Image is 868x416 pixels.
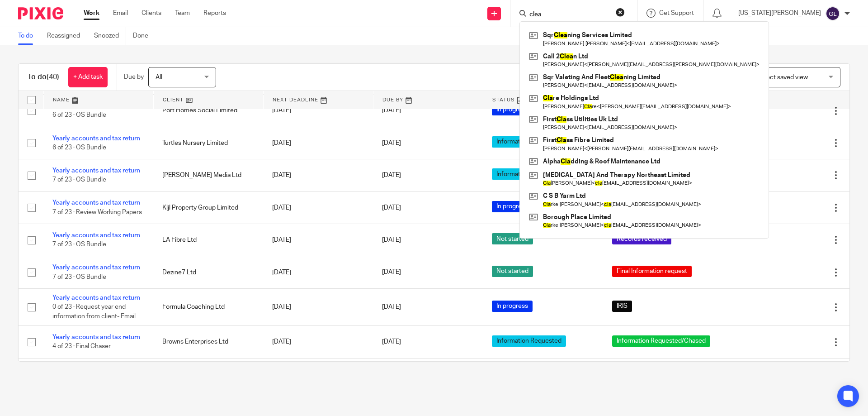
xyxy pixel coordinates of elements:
[492,335,566,347] span: Information Requested
[263,127,373,159] td: [DATE]
[612,266,692,277] span: Final Information request
[263,224,373,256] td: [DATE]
[826,6,840,21] img: svg%3E
[153,224,263,256] td: LA Fibre Ltd
[382,172,401,178] span: [DATE]
[156,74,162,81] span: All
[492,168,566,180] span: Information Requested
[492,201,533,212] span: In progress
[175,9,190,18] a: Team
[28,72,59,82] h1: To do
[52,295,140,301] a: Yearly accounts and tax return
[263,95,373,127] td: [DATE]
[382,269,401,276] span: [DATE]
[203,9,226,18] a: Reports
[84,9,99,18] a: Work
[263,288,373,325] td: [DATE]
[492,233,533,244] span: Not started
[382,205,401,211] span: [DATE]
[142,9,161,18] a: Clients
[738,9,821,18] p: [US_STATE][PERSON_NAME]
[153,256,263,288] td: Dezine7 Ltd
[492,104,533,115] span: In progress
[382,237,401,243] span: [DATE]
[612,233,671,244] span: Records received
[47,73,59,81] span: (40)
[52,144,106,151] span: 6 of 23 · OS Bundle
[153,358,263,390] td: Mft (Media) Ltd.
[52,209,142,215] span: 7 of 23 · Review Working Papers
[52,344,111,350] span: 4 of 23 · Final Chaser
[263,358,373,390] td: [DATE]
[263,191,373,224] td: [DATE]
[52,264,140,271] a: Yearly accounts and tax return
[52,112,106,119] span: 6 of 23 · OS Bundle
[94,27,126,45] a: Snoozed
[153,127,263,159] td: Turtles Nursery Limited
[68,67,108,87] a: + Add task
[153,288,263,325] td: Formula Coaching Ltd
[52,167,140,174] a: Yearly accounts and tax return
[382,107,401,114] span: [DATE]
[659,10,694,16] span: Get Support
[52,200,140,206] a: Yearly accounts and tax return
[124,72,144,81] p: Due by
[492,266,533,277] span: Not started
[52,274,106,280] span: 7 of 23 · OS Bundle
[133,27,155,45] a: Done
[492,136,566,148] span: Information Requested
[113,9,128,18] a: Email
[263,326,373,358] td: [DATE]
[47,27,87,45] a: Reassigned
[153,159,263,191] td: [PERSON_NAME] Media Ltd
[153,191,263,224] td: Kljl Property Group Limited
[153,326,263,358] td: Browns Enterprises Ltd
[382,140,401,146] span: [DATE]
[382,339,401,345] span: [DATE]
[263,159,373,191] td: [DATE]
[757,74,808,81] span: Select saved view
[52,135,140,142] a: Yearly accounts and tax return
[52,304,136,320] span: 0 of 23 · Request year end information from client- Email
[52,334,140,340] a: Yearly accounts and tax return
[18,7,63,19] img: Pixie
[616,8,625,17] button: Clear
[612,301,632,312] span: IRIS
[528,11,610,19] input: Search
[18,27,40,45] a: To do
[52,177,106,183] span: 7 of 23 · OS Bundle
[52,232,140,239] a: Yearly accounts and tax return
[263,256,373,288] td: [DATE]
[382,304,401,311] span: [DATE]
[612,335,710,347] span: Information Requested/Chased
[492,301,533,312] span: In progress
[153,95,263,127] td: Port Homes Social Limited
[52,241,106,248] span: 7 of 23 · OS Bundle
